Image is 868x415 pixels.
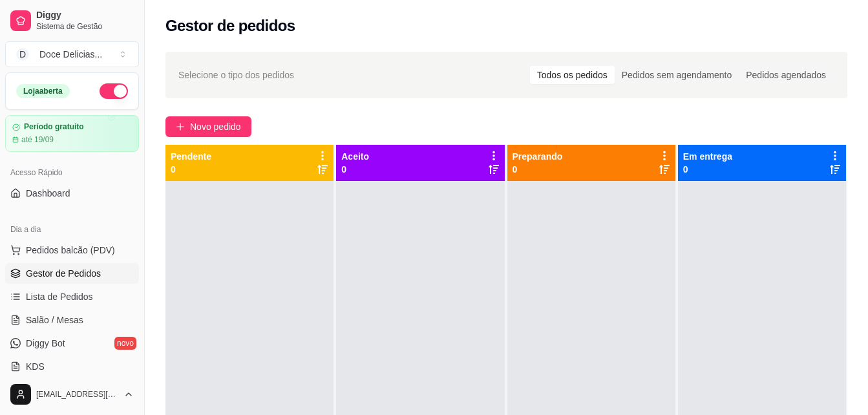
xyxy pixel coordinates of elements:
[5,5,139,36] a: DiggySistema de Gestão
[26,267,101,280] span: Gestor de Pedidos
[513,150,563,163] p: Preparando
[171,163,211,176] p: 0
[5,162,139,183] div: Acesso Rápido
[165,116,251,137] button: Novo pedido
[176,122,185,131] span: plus
[165,16,295,36] h2: Gestor de pedidos
[5,41,139,67] button: Select a team
[683,150,732,163] p: Em entrega
[513,163,563,176] p: 0
[36,10,134,21] span: Diggy
[178,68,294,82] span: Selecione o tipo dos pedidos
[36,389,118,399] span: [EMAIL_ADDRESS][DOMAIN_NAME]
[5,310,139,330] a: Salão / Mesas
[683,163,732,176] p: 0
[341,163,369,176] p: 0
[615,66,739,84] div: Pedidos sem agendamento
[341,150,369,163] p: Aceito
[5,219,139,240] div: Dia a dia
[5,263,139,284] a: Gestor de Pedidos
[100,83,128,99] button: Alterar Status
[5,356,139,377] a: KDS
[530,66,615,84] div: Todos os pedidos
[21,134,54,145] article: até 19/09
[5,379,139,410] button: [EMAIL_ADDRESS][DOMAIN_NAME]
[26,187,70,200] span: Dashboard
[190,120,241,134] span: Novo pedido
[5,333,139,354] a: Diggy Botnovo
[26,244,115,257] span: Pedidos balcão (PDV)
[5,240,139,261] button: Pedidos balcão (PDV)
[39,48,102,61] div: Doce Delicias ...
[5,183,139,204] a: Dashboard
[16,84,70,98] div: Loja aberta
[16,48,29,61] span: D
[739,66,833,84] div: Pedidos agendados
[26,290,93,303] span: Lista de Pedidos
[5,286,139,307] a: Lista de Pedidos
[26,337,65,350] span: Diggy Bot
[5,115,139,152] a: Período gratuitoaté 19/09
[26,314,83,326] span: Salão / Mesas
[36,21,134,32] span: Sistema de Gestão
[26,360,45,373] span: KDS
[24,122,84,132] article: Período gratuito
[171,150,211,163] p: Pendente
